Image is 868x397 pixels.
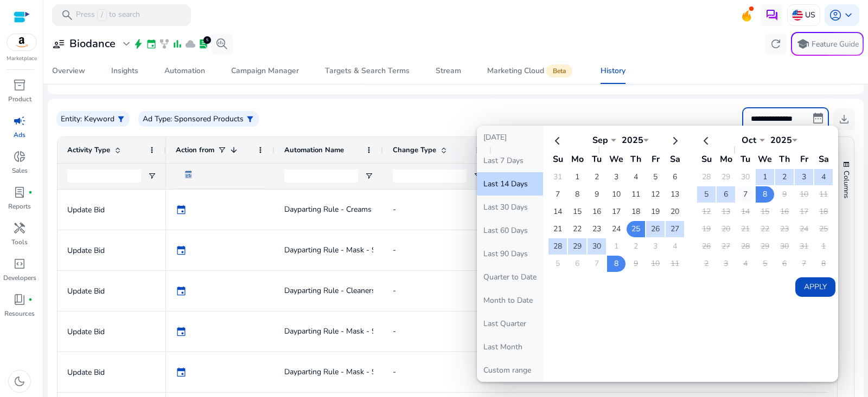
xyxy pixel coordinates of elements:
span: filter_alt [117,115,125,123]
span: - [393,285,396,296]
span: user_attributes [52,37,65,50]
input: Activity Type Filter Input [67,170,141,183]
button: Last Month [477,335,543,359]
button: Open Filter Menu [365,172,373,180]
span: bar_chart [172,38,183,49]
span: download [838,113,851,126]
button: Quarter to Date [477,265,543,289]
button: [DATE] [477,126,543,149]
p: Update Bid [67,199,156,221]
span: keyboard_arrow_down [842,9,855,22]
span: family_history [159,38,170,49]
span: bolt [133,38,144,49]
span: search [61,9,74,22]
span: code_blocks [13,257,26,270]
span: event [176,204,187,215]
span: event [176,326,187,337]
button: Open Filter Menu [148,172,156,180]
div: Stream [436,67,461,75]
div: 2025 [616,134,649,146]
img: us.svg [792,10,803,21]
button: Open Filter Menu [473,172,482,180]
img: day-parting.svg [184,170,193,179]
img: amazon.svg [7,34,36,50]
span: donut_small [13,150,26,163]
span: Beta [546,64,572,77]
p: US [805,5,815,24]
span: Automation Name [284,145,344,155]
span: Activity Type [67,145,110,155]
span: event [176,245,187,256]
p: Resources [4,309,35,318]
button: search_insights [211,33,233,55]
span: Dayparting Rule - Mask - SP Keyword - PBDD [7th - 9th] [284,361,479,383]
span: inventory_2 [13,79,26,92]
span: filter_alt [246,115,254,123]
p: Update Bid [67,239,156,262]
span: Dayparting Rule - Mask - SP Keyword - PBDD [7th - 9th] [284,320,479,342]
div: Targets & Search Terms [325,67,410,75]
h3: Biodance [69,37,116,50]
p: Ads [14,130,25,140]
p: Sales [12,166,28,175]
div: 5 [203,36,211,44]
span: Dayparting Rule - Cleaners and Others - SP Keyword - PBDD [7th - 9th] [284,279,531,302]
div: Overview [52,67,85,75]
div: Marketing Cloud [487,67,575,75]
button: Month to Date [477,289,543,312]
p: Update Bid [67,280,156,302]
button: Custom range [477,359,543,382]
p: Tools [11,237,28,247]
span: / [97,9,107,21]
button: Last Quarter [477,312,543,335]
button: download [833,108,855,130]
span: Columns [841,171,851,198]
span: fiber_manual_record [28,190,33,194]
span: handyman [13,222,26,235]
div: History [601,67,626,75]
span: lab_profile [198,38,209,49]
span: Dayparting Rule - Mask - SP Keyword - PBDD [7th - 9th] [284,239,479,261]
span: event [176,285,187,296]
div: 2025 [765,134,797,146]
span: - [393,204,396,214]
span: - [393,326,396,336]
span: Change Type [393,145,436,155]
button: schoolFeature Guide [791,32,864,56]
span: Action from [176,145,214,155]
span: Dayparting Rule - Creams - SP Keyword - PBDD [7th- 9th] [284,198,484,220]
span: event [146,38,157,49]
span: campaign [13,114,26,127]
button: Apply [795,277,835,297]
p: : Keyword [80,113,114,125]
button: Last 90 Days [477,242,543,265]
p: Developers [3,273,36,283]
button: Last 7 Days [477,149,543,172]
span: cloud [185,38,196,49]
button: refresh [765,33,787,55]
button: Last 14 Days [477,172,543,196]
p: Update Bid [67,361,156,383]
span: search_insights [215,37,228,50]
div: Oct [732,134,765,146]
span: lab_profile [13,186,26,199]
div: Insights [111,67,138,75]
span: account_circle [829,9,842,22]
p: Marketplace [7,55,37,63]
span: dark_mode [13,375,26,388]
div: Automation [164,67,205,75]
p: Ad Type [143,113,170,125]
p: Press to search [76,9,140,21]
span: book_4 [13,293,26,306]
div: Campaign Manager [231,67,299,75]
span: - [393,367,396,377]
p: Product [8,94,31,104]
button: Last 60 Days [477,219,543,242]
span: school [796,37,809,50]
p: Update Bid [67,321,156,343]
span: - [393,245,396,255]
p: Entity [61,113,80,125]
button: Last 30 Days [477,196,543,219]
div: Sep [584,134,616,146]
span: expand_more [120,37,133,50]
